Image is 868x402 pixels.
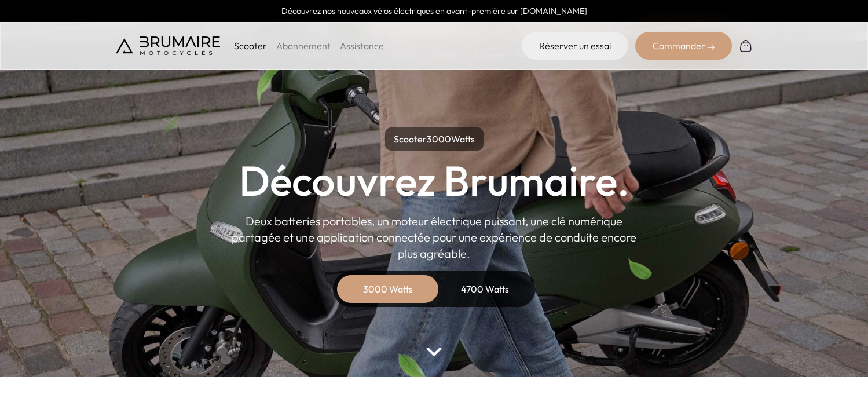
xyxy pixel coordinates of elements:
img: Panier [739,39,753,53]
h1: Découvrez Brumaire. [239,160,629,202]
div: 4700 Watts [439,275,532,303]
span: 3000 [427,133,451,145]
a: Abonnement [276,40,331,52]
img: Brumaire Motocycles [116,36,220,55]
div: 3000 Watts [342,275,434,303]
p: Deux batteries portables, un moteur électrique puissant, une clé numérique partagée et une applic... [232,213,637,262]
p: Scooter Watts [385,127,484,151]
a: Assistance [340,40,384,52]
a: Réserver un essai [522,32,628,60]
div: Commander [635,32,732,60]
img: arrow-bottom.png [426,348,441,356]
p: Scooter [234,39,267,53]
img: right-arrow-2.png [708,44,715,51]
